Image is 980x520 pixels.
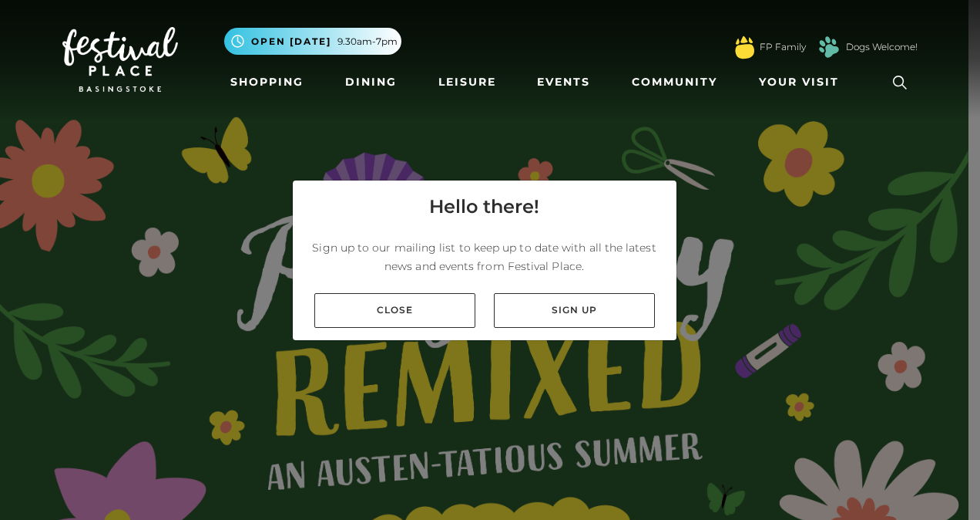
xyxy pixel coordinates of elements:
button: Open [DATE] 9.30am-7pm [224,28,401,55]
a: Dogs Welcome! [846,40,918,54]
span: 9.30am-7pm [337,35,398,49]
a: Your Visit [753,68,853,96]
img: Festival Place Logo [62,27,178,92]
span: Open [DATE] [251,35,331,49]
span: Your Visit [759,74,839,90]
a: FP Family [760,40,806,54]
a: Close [314,293,475,328]
a: Community [626,68,723,96]
a: Shopping [224,68,310,96]
a: Events [531,68,596,96]
p: Sign up to our mailing list to keep up to date with all the latest news and events from Festival ... [305,238,664,275]
a: Sign up [494,293,655,328]
a: Dining [339,68,403,96]
h4: Hello there! [429,193,539,221]
a: Leisure [432,68,502,96]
